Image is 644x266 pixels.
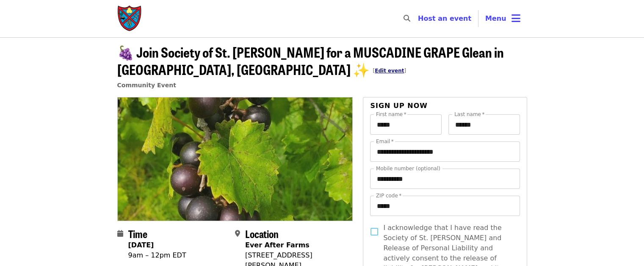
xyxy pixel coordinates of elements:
strong: Ever After Farms [245,241,310,249]
span: Sign up now [370,102,428,110]
label: Mobile number (optional) [376,166,440,171]
span: Time [128,226,147,241]
i: calendar icon [117,230,123,238]
label: Last name [454,112,484,117]
input: Email [370,141,520,162]
strong: [DATE] [128,241,154,249]
input: Search [415,8,422,29]
button: Toggle account menu [478,8,527,29]
i: bars icon [511,12,520,25]
input: First name [370,114,442,135]
div: 9am – 12pm EDT [128,250,186,260]
label: Email [376,139,394,144]
a: Edit event [375,68,404,74]
a: Host an event [418,14,471,22]
img: Society of St. Andrew - Home [117,5,143,32]
span: [ ] [373,68,406,74]
span: 🍇 Join Society of St. [PERSON_NAME] for a MUSCADINE GRAPE Glean in [GEOGRAPHIC_DATA], [GEOGRAPHIC... [117,42,504,79]
a: Community Event [117,82,176,89]
label: First name [376,112,406,117]
span: Menu [485,14,506,22]
input: Last name [448,114,520,135]
img: 🍇 Join Society of St. Andrew for a MUSCADINE GRAPE Glean in POMONA PARK, FL ✨ organized by Societ... [118,97,353,220]
input: Mobile number (optional) [370,169,520,189]
i: search icon [404,14,410,22]
i: map-marker-alt icon [235,230,240,238]
input: ZIP code [370,196,520,216]
label: ZIP code [376,193,401,198]
span: Location [245,226,279,241]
